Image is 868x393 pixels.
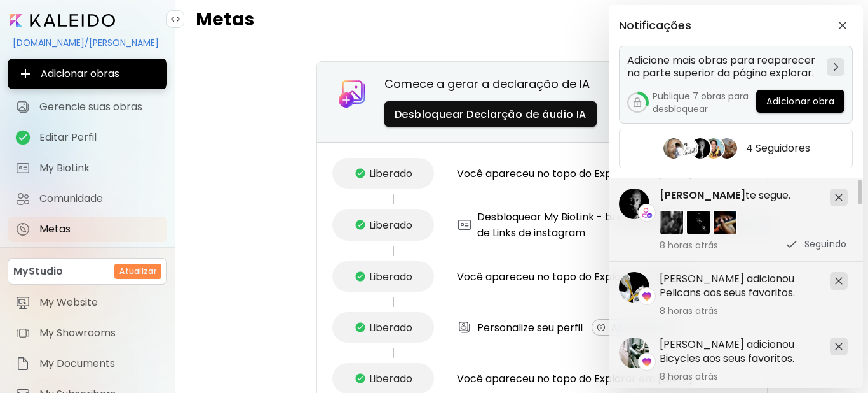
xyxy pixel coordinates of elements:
[766,95,834,108] span: Adicionar obra
[619,19,691,32] h5: Notificações
[832,15,853,36] button: closeButton
[834,63,838,71] img: chevron
[746,142,810,155] h5: 4 Seguidores
[660,305,820,317] span: 8 horas atrás
[627,54,822,80] h5: Adicione mais obras para reaparecer na parte superior da página explorar.
[756,90,844,115] a: Adicionar obra
[653,90,756,115] h5: Publique 7 obras para desbloquear
[804,238,846,251] p: Seguindo
[660,338,820,366] h5: [PERSON_NAME] adicionou Bicycles aos seus favoritos.
[660,189,820,203] h5: te segue.
[660,371,820,382] span: 8 horas atrás
[660,239,820,251] span: 8 horas atrás
[756,90,844,113] button: Adicionar obra
[660,188,745,203] span: [PERSON_NAME]
[660,272,820,300] h5: [PERSON_NAME] adicionou Pelicans aos seus favoritos.
[838,21,847,30] img: closeButton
